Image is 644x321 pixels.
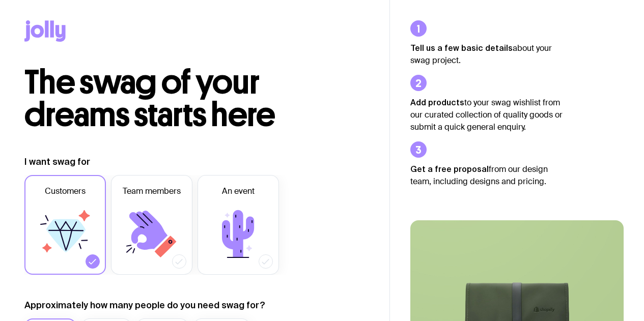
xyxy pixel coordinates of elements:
[410,43,513,52] strong: Tell us a few basic details
[222,185,255,197] span: An event
[24,62,275,135] span: The swag of your dreams starts here
[45,185,86,197] span: Customers
[24,156,90,168] label: I want swag for
[410,42,563,67] p: about your swag project.
[410,163,563,188] p: from our design team, including designs and pricing.
[410,164,489,173] strong: Get a free proposal
[410,96,563,133] p: to your swag wishlist from our curated collection of quality goods or submit a quick general enqu...
[24,299,265,311] label: Approximately how many people do you need swag for?
[410,98,464,107] strong: Add products
[123,185,181,197] span: Team members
